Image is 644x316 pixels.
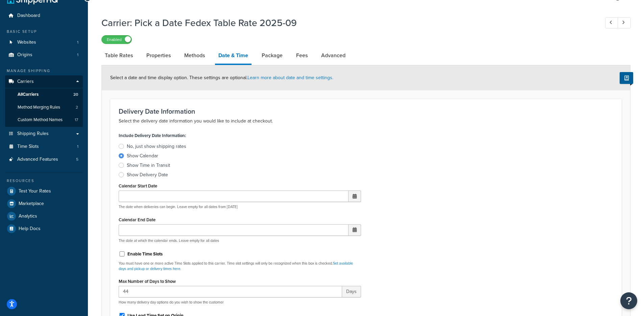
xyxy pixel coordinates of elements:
a: Package [258,47,286,64]
p: The date at which the calendar ends. Leave empty for all dates [119,238,361,243]
span: All Carriers [18,92,39,97]
a: Help Docs [5,223,83,235]
span: 1 [77,144,78,150]
span: Shipping Rules [17,131,49,137]
p: How many delivery day options do you wish to show the customer [119,300,361,305]
p: Select the delivery date information you would like to include at checkout. [119,117,613,125]
span: Test Your Rates [19,188,51,194]
span: Analytics [19,213,37,219]
span: 2 [76,105,78,110]
label: Calendar End Date [119,217,156,222]
div: Resources [5,178,83,184]
a: Fees [293,47,311,64]
a: AllCarriers20 [5,88,83,101]
span: Websites [17,40,36,45]
a: Methods [181,47,208,64]
li: Advanced Features [5,153,83,166]
p: You must have one or more active Time Slots applied to this carrier. Time slot settings will only... [119,261,361,271]
li: Websites [5,36,83,49]
button: Open Resource Center [620,292,637,309]
label: Calendar Start Date [119,183,157,188]
a: Origins1 [5,49,83,61]
span: Days [342,286,361,297]
a: Properties [143,47,174,64]
div: Basic Setup [5,29,83,35]
a: Dashboard [5,9,83,22]
li: Origins [5,49,83,61]
a: Test Your Rates [5,185,83,197]
span: Advanced Features [17,157,58,162]
p: The date when deliveries can begin. Leave empty for all dates from [DATE] [119,204,361,209]
li: Carriers [5,75,83,127]
div: Manage Shipping [5,68,83,74]
div: No, just show shipping rates [127,143,186,150]
span: Origins [17,52,32,58]
a: Marketplace [5,198,83,210]
label: Enable Time Slots [127,251,163,257]
label: Max Number of Days to Show [119,279,176,284]
span: Marketplace [19,201,44,207]
label: Enabled [102,36,132,44]
span: 5 [76,157,78,162]
a: Analytics [5,210,83,222]
span: Help Docs [19,226,41,232]
a: Advanced [318,47,349,64]
a: Websites1 [5,36,83,49]
a: Shipping Rules [5,128,83,140]
li: Custom Method Names [5,114,83,126]
a: Advanced Features5 [5,153,83,166]
span: Select a date and time display option. These settings are optional. [110,74,333,81]
span: Dashboard [17,13,40,19]
label: Include Delivery Date Information: [119,131,186,140]
a: Set available days and pickup or delivery times here. [119,261,353,271]
div: Show Time in Transit [127,162,170,169]
div: Show Delivery Date [127,172,168,178]
a: Learn more about date and time settings. [247,74,333,81]
a: Carriers [5,75,83,88]
li: Method Merging Rules [5,101,83,114]
a: Table Rates [101,47,136,64]
a: Method Merging Rules2 [5,101,83,114]
span: 1 [77,40,78,45]
span: Custom Method Names [18,117,63,123]
span: 17 [75,117,78,123]
a: Next Record [618,17,631,28]
span: 1 [77,52,78,58]
span: Method Merging Rules [18,105,60,110]
span: Carriers [17,79,34,85]
a: Previous Record [605,17,618,28]
span: Time Slots [17,144,39,150]
h1: Carrier: Pick a Date Fedex Table Rate 2025-09 [101,16,593,29]
a: Date & Time [215,47,252,65]
button: Show Help Docs [620,72,633,84]
h3: Delivery Date Information [119,108,613,115]
span: 20 [73,92,78,97]
a: Time Slots1 [5,140,83,153]
li: Time Slots [5,140,83,153]
a: Custom Method Names17 [5,114,83,126]
div: Show Calendar [127,153,158,159]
